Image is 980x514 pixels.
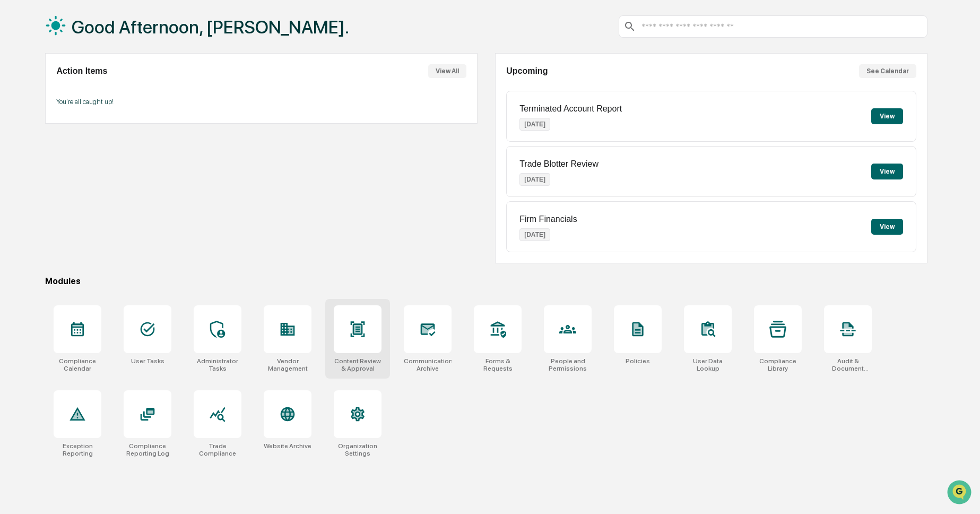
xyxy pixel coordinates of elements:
[54,357,101,372] div: Compliance Calendar
[544,357,592,372] div: People and Permissions
[264,442,311,450] div: Website Archive
[11,155,19,164] div: 🔎
[194,442,241,457] div: Trade Compliance
[124,442,171,457] div: Compliance Reporting Log
[519,159,599,169] p: Trade Blotter Review
[36,81,174,92] div: Start new chat
[519,118,550,131] p: [DATE]
[6,130,73,149] a: 🖐️Preclearance
[824,357,872,372] div: Audit & Document Logs
[131,357,164,365] div: User Tasks
[626,357,650,365] div: Policies
[75,179,128,188] a: Powered byPylon
[54,442,101,457] div: Exception Reporting
[45,276,927,286] div: Modules
[871,108,903,124] button: View
[506,66,548,76] h2: Upcoming
[859,64,916,78] button: See Calendar
[519,228,550,241] p: [DATE]
[264,357,311,372] div: Vendor Management
[871,164,903,179] button: View
[519,215,577,224] p: Firm Financials
[946,479,975,508] iframe: Open customer support
[56,98,466,106] p: You're all caught up!
[334,357,381,372] div: Content Review & Approval
[334,442,381,457] div: Organization Settings
[474,357,522,372] div: Forms & Requests
[88,134,132,144] span: Attestations
[21,154,67,165] span: Data Lookup
[428,64,466,78] button: View All
[11,22,193,39] p: How can we help?
[11,81,30,100] img: 1746055101610-c473b297-6a78-478c-a979-82029cc54cd1
[194,357,241,372] div: Administrator Tasks
[404,357,452,372] div: Communications Archive
[180,84,193,97] button: Start new chat
[36,92,134,100] div: We're available if you need us!
[77,135,85,143] div: 🗄️
[21,134,68,144] span: Preclearance
[871,219,903,235] button: View
[73,130,136,149] a: 🗄️Attestations
[106,180,128,188] span: Pylon
[6,150,71,169] a: 🔎Data Lookup
[519,173,550,186] p: [DATE]
[72,16,349,38] h1: Good Afternoon, [PERSON_NAME].
[56,66,107,76] h2: Action Items
[11,135,19,143] div: 🖐️
[754,357,802,372] div: Compliance Library
[684,357,732,372] div: User Data Lookup
[519,104,622,114] p: Terminated Account Report
[28,48,175,59] input: Clear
